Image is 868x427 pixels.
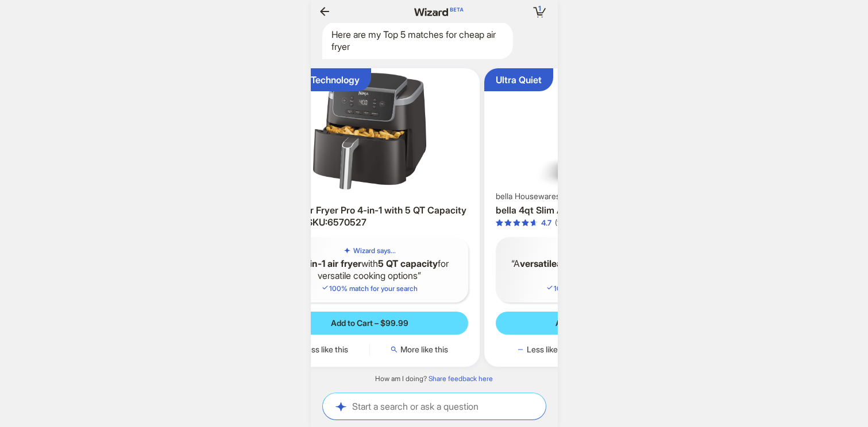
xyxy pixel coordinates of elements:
q: A air fryer with cleaning and compact design. [505,258,684,282]
div: Air Crisp Technology [271,74,360,86]
div: How am I doing? [311,374,558,383]
a: Share feedback here [429,374,493,383]
b: 5 QT capacity [378,258,438,269]
div: 4.7 out of 5 stars [496,218,551,228]
h3: Ninja - Air Fryer Pro 4-in-1 with 5 QT Capacity - Gray - SKU:6570527 [271,204,468,228]
img: bella 4qt Slim Air Fryer [489,73,700,189]
b: 4-in-1 air fryer [299,258,361,269]
span: Add to Cart – $59.99 [555,318,632,328]
span: star [504,219,512,227]
span: star [530,219,538,227]
span: 1 [538,4,541,13]
h3: bella 4qt Slim Air Fryer [496,204,693,216]
span: star [522,219,529,227]
div: Ultra Quiet [496,74,542,86]
span: 100 % match for your search [321,284,418,293]
img: Ninja - Air Fryer Pro 4-in-1 with 5 QT Capacity - Gray - SKU:6570527 [264,73,475,189]
h5: Wizard says... [353,246,396,255]
span: Add to Cart – $99.99 [331,318,408,328]
span: 100 % match for your search [546,284,642,293]
span: star [496,219,503,227]
span: More like this [400,344,448,355]
div: Here are my Top 5 matches for cheap air fryer [322,22,513,60]
div: (1,855) [555,218,578,228]
b: versatile [520,258,557,269]
span: Less like this [527,344,573,355]
span: bella Housewares [496,191,560,201]
span: star [513,219,520,227]
span: Less like this [302,344,348,355]
div: 4.7 [541,218,551,228]
q: A with for versatile cooking options [280,258,459,282]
